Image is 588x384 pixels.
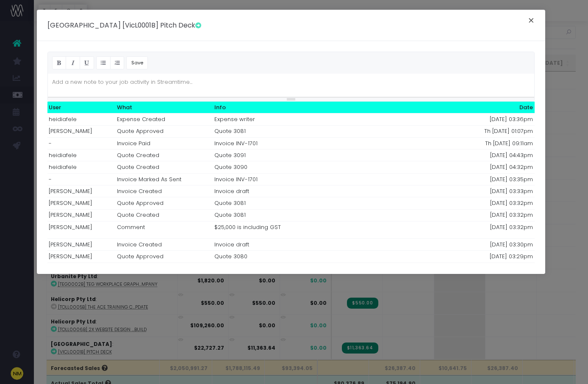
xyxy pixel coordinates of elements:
div: Resize [48,97,534,101]
td: Quote Approved [116,251,213,262]
td: [DATE] 03:32pm [447,197,535,209]
td: Quote Created [116,209,213,221]
td: Invoice draft [213,239,447,251]
th: Info [213,102,447,113]
td: [DATE] 03:36pm [447,113,535,125]
td: Invoice Created [116,239,213,251]
td: Quote 3090 [213,161,447,173]
td: Invoice Created [116,185,213,197]
td: Th [DATE] 09:11am [447,137,535,149]
td: heidiafele [47,113,116,125]
td: Expense Created [116,113,213,125]
td: Expense writer [213,113,447,125]
th: What [116,102,213,113]
td: Quote 3081 [213,125,447,137]
div: Add a new note to your job activity in Streamtime... [48,74,197,91]
td: Invoice Marked As Sent [116,173,213,185]
td: Quote Approved [116,197,213,209]
td: heidiafele [47,161,116,173]
td: Quote 3091 [213,149,447,161]
span: [VicL0001B] Pitch Deck [122,20,201,30]
td: Th [DATE] 01:07pm [447,125,535,137]
td: [DATE] 03:29pm [447,251,535,262]
td: [DATE] 04:32pm [447,161,535,173]
button: Close [522,15,540,28]
td: [PERSON_NAME] [47,262,116,274]
td: Quote Created [116,262,213,274]
td: - [47,137,116,149]
td: Invoice INV-1701 [213,173,447,185]
td: Quote 3081 [213,197,447,209]
td: [PERSON_NAME] [47,209,116,221]
td: [PERSON_NAME] [47,125,116,137]
td: Quote 3080 [213,251,447,262]
td: heidiafele [47,149,116,161]
td: Invoice INV-1701 [213,137,447,149]
td: Comment [116,221,213,238]
td: Quote 3080 [213,262,447,274]
td: Invoice draft [213,185,447,197]
td: Quote Approved [116,125,213,137]
td: [PERSON_NAME] [47,185,116,197]
td: [DATE] 04:43pm [447,149,535,161]
td: Quote Created [116,161,213,173]
td: [PERSON_NAME] [47,239,116,251]
td: [DATE] 03:32pm [447,221,535,238]
td: [DATE] 03:33pm [447,185,535,197]
td: [DATE] 03:35pm [447,173,535,185]
td: Invoice Paid [116,137,213,149]
td: [PERSON_NAME] [47,251,116,262]
td: [PERSON_NAME] [47,197,116,209]
th: User [47,102,116,113]
td: Quote 3081 [213,209,447,221]
span: [GEOGRAPHIC_DATA] [47,20,121,30]
td: [DATE] 03:30pm [447,239,535,251]
td: [DATE] 03:11pm [447,262,535,274]
td: [DATE] 03:32pm [447,209,535,221]
td: [PERSON_NAME] [47,221,116,238]
p: $25,000 is including GST [214,223,445,232]
td: - [47,173,116,185]
th: Date [447,102,535,113]
td: Quote Created [116,149,213,161]
button: Save [126,56,148,69]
